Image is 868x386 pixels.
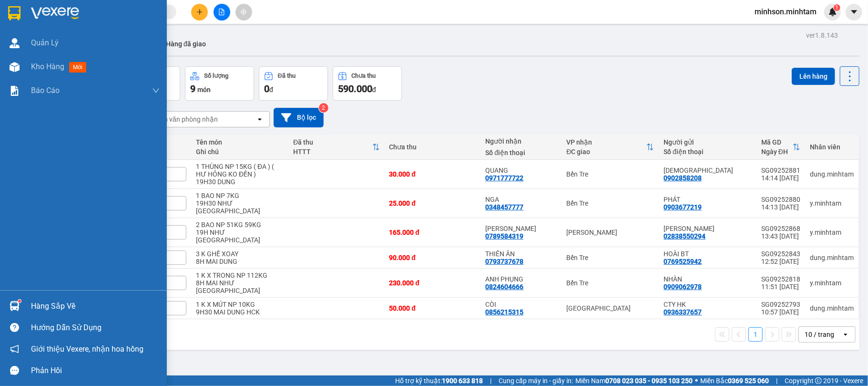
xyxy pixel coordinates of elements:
[485,275,557,283] div: ANH PHỤNG
[8,6,20,21] img: logo-vxr
[842,331,849,338] svg: open
[810,254,854,261] div: dung.minhtam
[499,376,573,386] span: Cung cấp máy in - giấy in:
[664,283,702,291] div: 0909062978
[761,250,800,258] div: SG09252843
[485,232,523,240] div: 0789584319
[319,103,328,113] sup: 2
[664,308,702,316] div: 0936337657
[395,376,483,386] span: Hỗ trợ kỹ thuật:
[761,196,800,203] div: SG09252880
[352,73,376,79] div: Chưa thu
[10,62,20,72] img: warehouse-icon
[31,37,59,49] span: Quản Lý
[31,299,160,313] div: Hàng sắp về
[485,174,523,182] div: 0971777722
[700,376,769,386] span: Miền Bắc
[664,167,752,174] div: KINH
[566,148,646,156] div: ĐC giao
[338,83,372,94] span: 590.000
[196,221,284,229] div: 2 BAO NP 51KG 59KG
[835,4,838,11] span: 1
[197,86,211,94] span: món
[31,364,160,378] div: Phản hồi
[664,250,752,258] div: HOÀI BT
[805,330,834,339] div: 10 / trang
[485,258,523,265] div: 0793737678
[69,62,86,73] span: mới
[152,115,218,124] div: Chọn văn phòng nhận
[485,137,557,145] div: Người nhận
[10,301,20,311] img: warehouse-icon
[196,192,284,199] div: 1 BAO NP 7KG
[761,148,793,156] div: Ngày ĐH
[485,203,523,211] div: 0348457777
[196,250,284,258] div: 3 K GHẾ XOAY
[235,4,252,21] button: aim
[566,170,654,178] div: Bến Tre
[850,8,858,16] span: caret-down
[10,344,19,354] span: notification
[389,279,476,287] div: 230.000 đ
[31,62,64,71] span: Kho hàng
[389,143,476,151] div: Chưa thu
[664,196,752,203] div: PHÁT
[333,66,402,101] button: Chưa thu590.000đ
[389,170,476,178] div: 30.000 đ
[31,321,160,335] div: Hướng dẫn sử dụng
[152,87,160,94] span: down
[185,66,254,101] button: Số lượng9món
[196,271,284,279] div: 1 K X TRONG NP 112KG
[761,174,800,182] div: 14:14 [DATE]
[191,4,208,21] button: plus
[810,229,854,236] div: y.minhtam
[748,327,763,342] button: 1
[31,343,143,355] span: Giới thiệu Vexere, nhận hoa hồng
[810,143,854,151] div: Nhân viên
[485,308,523,316] div: 0856215315
[196,148,284,156] div: Ghi chú
[792,68,835,85] button: Lên hàng
[196,199,284,215] div: 19H30 NHƯ Ý
[218,9,225,15] span: file-add
[806,30,838,41] div: ver 1.8.143
[485,301,557,308] div: CÒI
[810,199,854,207] div: y.minhtam
[490,376,491,386] span: |
[196,9,203,15] span: plus
[761,283,800,291] div: 11:51 [DATE]
[18,300,21,303] sup: 1
[389,254,476,261] div: 90.000 đ
[810,279,854,287] div: y.minhtam
[761,232,800,240] div: 13:43 [DATE]
[566,199,654,207] div: Bến Tre
[485,225,557,232] div: LÝ THANH LONG KHTT
[196,308,284,316] div: 9H30 MAI DUNG HCK
[158,32,214,55] button: Hàng đã giao
[10,323,19,332] span: question-circle
[190,83,195,94] span: 9
[274,108,324,127] button: Bộ lọc
[566,229,654,236] div: [PERSON_NAME]
[293,138,372,146] div: Đã thu
[566,279,654,287] div: Bến Tre
[566,138,646,146] div: VP nhận
[259,66,328,101] button: Đã thu0đ
[761,167,800,174] div: SG09252881
[196,163,284,178] div: 1 THÙNG NP 15KG ( ĐA ) ( HƯ HỎNG KO ĐỀN )
[240,9,247,15] span: aim
[485,283,523,291] div: 0824604666
[196,229,284,244] div: 19H NHƯ Ý
[664,275,752,283] div: NHÀN
[256,115,264,123] svg: open
[389,304,476,312] div: 50.000 đ
[566,254,654,261] div: Bến Tre
[776,376,777,386] span: |
[664,203,702,211] div: 0903677219
[761,225,800,232] div: SG09252868
[485,196,557,203] div: NGA
[810,304,854,312] div: dung.minhtam
[288,135,384,160] th: Toggle SortBy
[664,225,752,232] div: NGUYỆT QUANG
[815,377,822,384] span: copyright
